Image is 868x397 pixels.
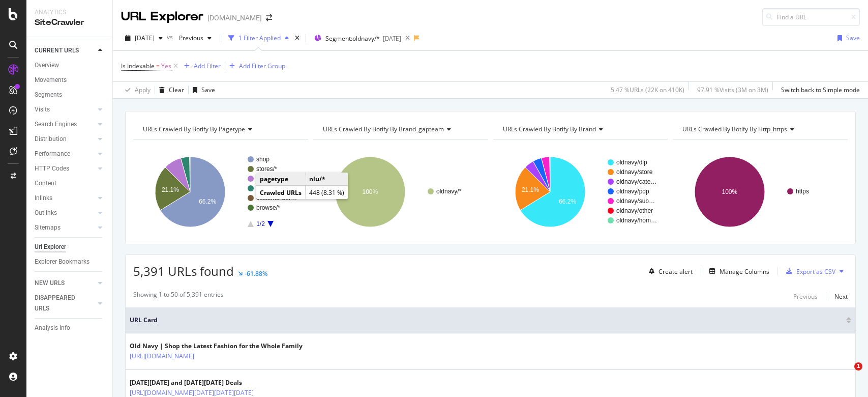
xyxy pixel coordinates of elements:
[175,34,203,42] span: Previous
[35,293,95,314] a: DISAPPEARED URLS
[35,17,104,29] div: SiteCrawler
[705,265,769,277] button: Manage Columns
[155,82,184,98] button: Clear
[436,188,462,195] text: oldnavy/*
[521,186,538,193] text: 21.1%
[207,13,262,23] div: [DOMAIN_NAME]
[35,323,105,333] a: Analysis Info
[781,86,860,94] div: Switch back to Simple mode
[256,165,277,173] text: stores/*
[130,316,844,325] span: URL Card
[793,292,818,301] div: Previous
[35,45,95,56] a: CURRENT URLS
[323,125,444,133] span: URLs Crawled By Botify By brand_gapteam
[256,204,280,211] text: browse/*
[35,104,95,115] a: Visits
[35,149,95,159] a: Performance
[35,278,65,289] div: NEW URLS
[130,342,303,351] div: Old Navy | Shop the Latest Fashion for the Whole Family
[35,222,95,233] a: Sitemaps
[777,82,860,98] button: Switch back to Simple mode
[362,188,378,195] text: 100%
[559,198,576,205] text: 66.2%
[256,156,270,163] text: shop
[35,60,59,71] div: Overview
[762,8,860,26] input: Find a URL
[180,60,221,72] button: Add Filter
[245,269,267,278] div: -61.88%
[35,104,50,115] div: Visits
[616,159,647,166] text: oldnavy/dlp
[35,163,69,174] div: HTTP Codes
[35,149,70,159] div: Performance
[501,121,659,137] h4: URLs Crawled By Botify By brand
[35,193,95,204] a: Inlinks
[130,351,194,361] a: [URL][DOMAIN_NAME]
[256,220,265,228] text: 1/2
[35,8,104,17] div: Analytics
[256,173,306,186] td: pagetype
[201,86,215,94] div: Save
[383,34,401,43] div: [DATE]
[133,148,306,236] svg: A chart.
[35,119,95,130] a: Search Engines
[35,134,95,145] a: Distribution
[35,45,79,56] div: CURRENT URLS
[645,263,693,279] button: Create alert
[35,323,70,333] div: Analysis Info
[310,30,401,46] button: Segment:oldnavy/*[DATE]
[854,362,862,371] span: 1
[35,134,67,145] div: Distribution
[833,30,860,46] button: Save
[224,30,293,46] button: 1 Filter Applied
[321,121,479,137] h4: URLs Crawled By Botify By brand_gapteam
[35,178,56,189] div: Content
[616,217,657,224] text: oldnavy/hom…
[35,257,105,267] a: Explorer Bookmarks
[833,362,858,387] iframe: Intercom live chat
[35,90,62,100] div: Segments
[680,121,839,137] h4: URLs Crawled By Botify By http_https
[313,148,486,236] svg: A chart.
[175,30,216,46] button: Previous
[846,34,860,42] div: Save
[256,194,297,202] text: customerSer…
[503,125,596,133] span: URLs Crawled By Botify By brand
[306,173,348,186] td: nlu/*
[121,82,151,98] button: Apply
[35,193,52,204] div: Inlinks
[167,33,175,41] span: vs
[673,148,845,236] svg: A chart.
[239,62,285,70] div: Add Filter Group
[796,267,835,276] div: Export as CSV
[616,197,655,205] text: oldnavy/sub…
[35,242,105,252] a: Url Explorer
[35,163,95,174] a: HTTP Codes
[293,33,302,43] div: times
[121,8,203,25] div: URL Explorer
[133,290,224,302] div: Showing 1 to 50 of 5,391 entries
[141,121,299,137] h4: URLs Crawled By Botify By pagetype
[35,75,105,86] a: Movements
[616,207,653,214] text: oldnavy/other
[225,60,285,72] button: Add Filter Group
[35,257,89,267] div: Explorer Bookmarks
[35,90,105,100] a: Segments
[834,292,848,301] div: Next
[35,60,105,71] a: Overview
[782,263,835,279] button: Export as CSV
[35,119,77,130] div: Search Engines
[266,14,272,21] div: arrow-right-arrow-left
[194,62,221,70] div: Add Filter
[325,34,380,43] span: Segment: oldnavy/*
[135,86,151,94] div: Apply
[720,267,769,276] div: Manage Columns
[697,86,768,94] div: 97.91 % Visits ( 3M on 3M )
[135,34,155,42] span: 2025 Aug. 27th
[306,186,348,200] td: 448 (8.31 %)
[793,290,818,302] button: Previous
[133,263,234,279] span: 5,391 URLs found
